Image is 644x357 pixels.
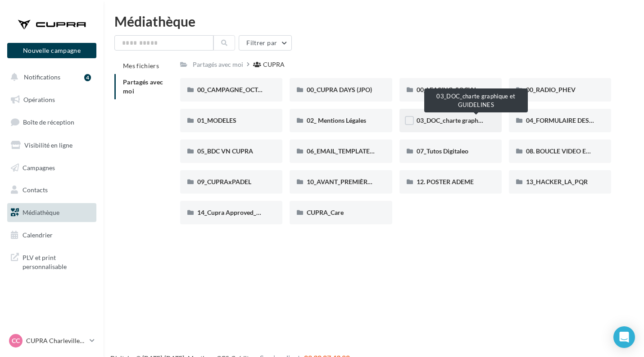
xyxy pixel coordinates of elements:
[307,147,411,155] span: 06_EMAIL_TEMPLATE HTML CUPRA
[239,35,292,51] button: Filtrer par
[23,251,93,271] span: PLV et print personnalisable
[5,68,95,87] button: Notifications 4
[5,158,98,177] a: Campagnes
[7,332,96,349] a: CC CUPRA Charleville-[GEOGRAPHIC_DATA]
[23,163,55,171] span: Campagnes
[197,147,253,155] span: 05_BDC VN CUPRA
[114,14,633,28] div: Médiathèque
[5,203,98,222] a: Médiathèque
[526,86,576,93] span: 00_RADIO_PHEV
[5,181,98,199] a: Contacts
[26,336,86,345] p: CUPRA Charleville-[GEOGRAPHIC_DATA]
[417,86,517,93] span: 00_LEASING_SOCIAL_ÉLECTRIQUE
[5,136,98,155] a: Visibilité en ligne
[123,62,159,70] span: Mes fichiers
[12,336,20,345] span: CC
[24,73,60,81] span: Notifications
[5,248,98,274] a: PLV et print personnalisable
[307,209,344,216] span: CUPRA_Care
[23,118,74,126] span: Boîte de réception
[123,78,163,95] span: Partagés avec moi
[5,90,98,109] a: Opérations
[193,60,243,69] div: Partagés avec moi
[23,209,59,216] span: Médiathèque
[197,178,251,185] span: 09_CUPRAxPADEL
[263,60,285,69] div: CUPRA
[7,43,96,58] button: Nouvelle campagne
[417,178,474,185] span: 12. POSTER ADEME
[197,86,274,93] span: 00_CAMPAGNE_OCTOBRE
[5,112,98,132] a: Boîte de réception
[526,178,588,185] span: 13_HACKER_LA_PQR
[197,116,236,124] span: 01_MODELES
[417,116,535,124] span: 03_DOC_charte graphique et GUIDELINES
[5,226,98,245] a: Calendrier
[23,231,53,239] span: Calendrier
[307,86,372,93] span: 00_CUPRA DAYS (JPO)
[613,326,635,348] div: Open Intercom Messenger
[24,141,73,149] span: Visibilité en ligne
[23,186,48,194] span: Contacts
[23,96,55,103] span: Opérations
[424,88,528,112] div: 03_DOC_charte graphique et GUIDELINES
[84,74,91,81] div: 4
[417,147,468,155] span: 07_Tutos Digitaleo
[307,178,454,185] span: 10_AVANT_PREMIÈRES_CUPRA (VENTES PRIVEES)
[197,209,331,216] span: 14_Cupra Approved_OCCASIONS_GARANTIES
[307,116,366,124] span: 02_ Mentions Légales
